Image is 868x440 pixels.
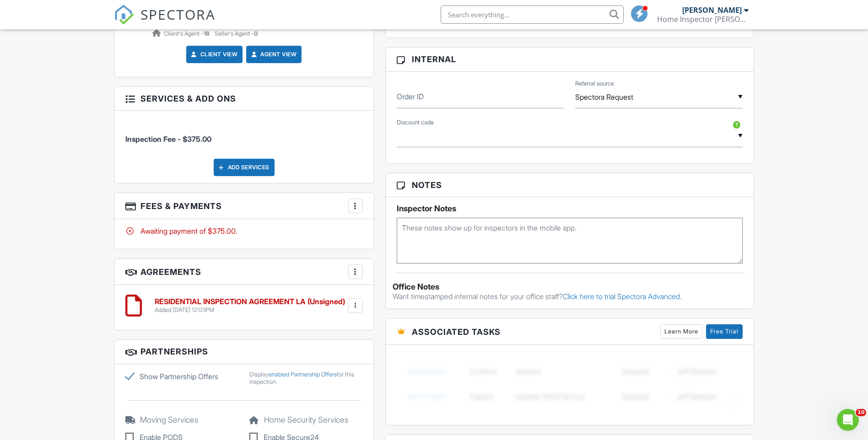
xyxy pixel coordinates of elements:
a: Click here to trial Spectora Advanced. [563,292,682,301]
a: Free Trial [706,324,743,339]
h5: Inspector Notes [397,204,743,213]
h3: Services & Add ons [114,87,374,111]
h6: RESIDENTIAL INSPECTION AGREEMENT LA (Unsigned) [155,298,345,306]
label: Discount code [397,118,434,127]
h5: Moving Services [125,415,239,424]
img: blurred-tasks-251b60f19c3f713f9215ee2a18cbf2105fc2d72fcd585247cf5e9ec0c957c1dd.png [397,352,743,416]
h3: Internal [386,48,754,71]
div: Display for this inspection. [249,371,363,386]
h3: Fees & Payments [114,193,374,219]
p: Want timestamped internal notes for your office staff? [393,291,747,301]
div: [PERSON_NAME] [682,5,742,15]
h5: Home Security Services [249,415,363,424]
span: 10 [856,409,866,416]
label: Show Partnership Offers [125,371,239,382]
div: Add Services [214,159,275,176]
span: SPECTORA [140,5,216,24]
h3: Partnerships [114,340,374,364]
a: Agent View [249,50,297,59]
h3: Notes [386,173,754,197]
label: Order ID [397,91,424,102]
a: Learn More [660,324,702,339]
a: Client View [189,50,238,59]
img: The Best Home Inspection Software - Spectora [114,5,134,25]
strong: 0 [254,30,258,37]
span: Inspection Fee - $375.00 [125,134,211,144]
div: Office Notes [393,282,747,291]
span: Seller's Agent - [215,30,258,37]
div: Added [DATE] 12:03PM [155,306,345,314]
a: enabled Partnership Offers [269,371,337,378]
input: Search everything... [441,5,624,24]
span: Associated Tasks [412,326,501,338]
div: Awaiting payment of $375.00. [125,226,363,236]
h3: Agreements [114,259,374,285]
a: RESIDENTIAL INSPECTION AGREEMENT LA (Unsigned) Added [DATE] 12:03PM [155,298,345,314]
iframe: Intercom live chat [837,409,859,431]
a: SPECTORA [114,12,216,32]
li: Manual fee: Inspection Fee [125,118,363,151]
div: Home Inspector Jones LLC [657,15,749,24]
label: Referral source [575,80,614,88]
